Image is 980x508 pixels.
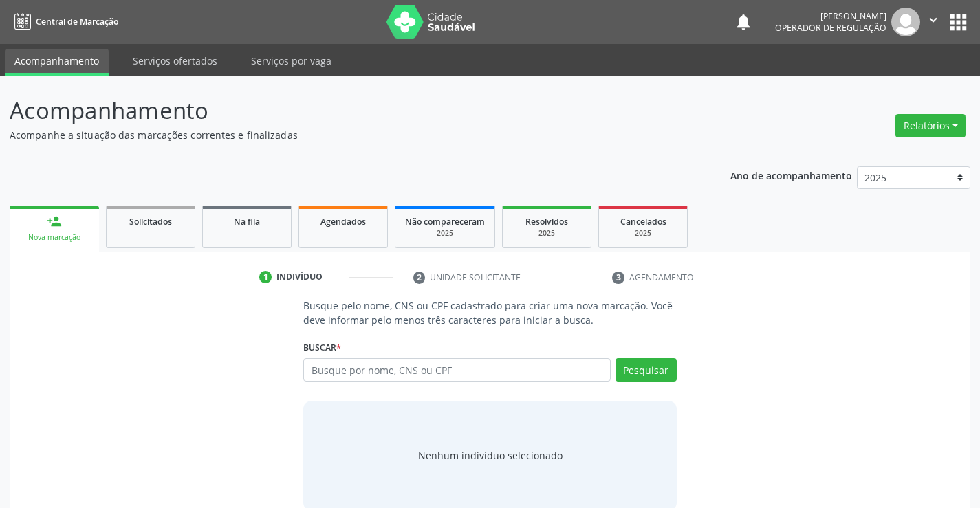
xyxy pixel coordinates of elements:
[10,128,682,142] p: Acompanhe a situação das marcações correntes e finalizadas
[730,166,852,184] p: Ano de acompanhamento
[47,214,62,229] div: person_add
[405,216,485,228] span: Não compareceram
[276,271,323,283] div: Indivíduo
[259,271,272,283] div: 1
[616,358,677,382] button: Pesquisar
[946,10,970,34] button: apps
[620,216,666,228] span: Cancelados
[734,12,753,32] button: notifications
[895,114,966,137] button: Relatórios
[926,12,941,27] i: 
[123,49,227,73] a: Serviços ofertados
[609,228,677,239] div: 2025
[303,358,610,382] input: Busque por nome, CNS ou CPF
[418,448,563,463] div: Nenhum indivíduo selecionado
[512,228,581,239] div: 2025
[10,93,682,128] p: Acompanhamento
[405,228,485,239] div: 2025
[775,10,886,22] div: [PERSON_NAME]
[920,8,946,36] button: 
[891,8,920,36] img: img
[19,232,89,243] div: Nova marcação
[234,216,260,228] span: Na fila
[36,16,118,27] span: Central de Marcação
[5,49,109,76] a: Acompanhamento
[241,49,341,73] a: Serviços por vaga
[303,298,676,327] p: Busque pelo nome, CNS ou CPF cadastrado para criar uma nova marcação. Você deve informar pelo men...
[129,216,172,228] span: Solicitados
[303,337,341,358] label: Buscar
[320,216,366,228] span: Agendados
[775,22,886,34] span: Operador de regulação
[10,10,118,33] a: Central de Marcação
[525,216,568,228] span: Resolvidos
